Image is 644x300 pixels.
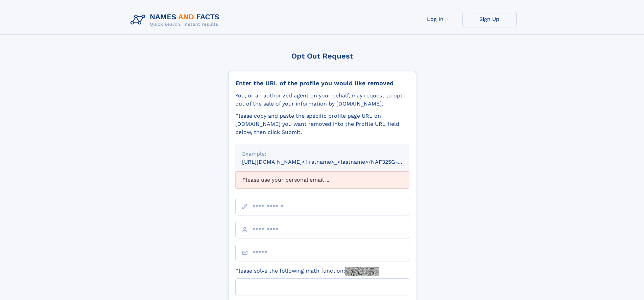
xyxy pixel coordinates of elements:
a: Log In [408,11,462,27]
div: Please use your personal email ... [235,171,409,188]
div: Enter the URL of the profile you would like removed [235,79,409,87]
img: Logo Names and Facts [128,11,225,29]
a: Sign Up [462,11,517,27]
div: Example: [242,150,402,158]
label: Please solve the following math function: [235,267,379,276]
div: Please copy and paste the specific profile page URL on [DOMAIN_NAME] you want removed into the Pr... [235,112,409,136]
div: Opt Out Request [228,52,416,60]
div: You, or an authorized agent on your behalf, may request to opt-out of the sale of your informatio... [235,92,409,108]
small: [URL][DOMAIN_NAME]<firstname>_<lastname>/NAF325G-xxxxxxxx [242,159,422,165]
